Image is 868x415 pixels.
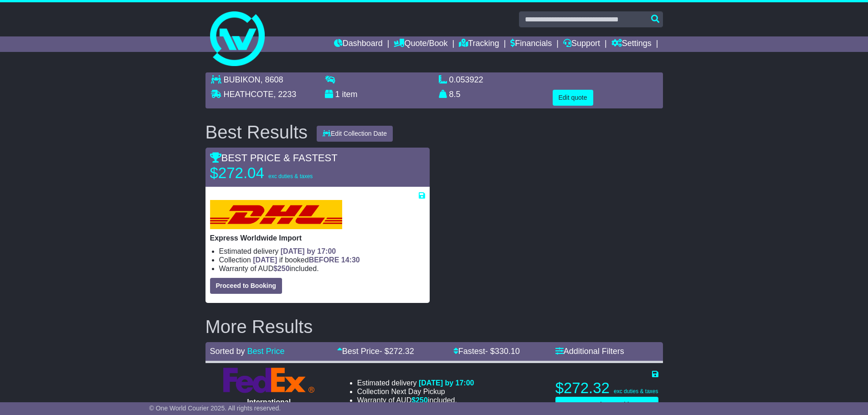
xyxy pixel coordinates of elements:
a: Dashboard [334,36,383,52]
a: Fastest- $330.10 [453,347,520,356]
div: Best Results [201,122,313,142]
span: HEATHCOTE [224,90,274,99]
span: [DATE] by 17:00 [419,379,474,387]
span: International Economy Import [240,398,298,415]
p: $272.04 [210,164,324,182]
button: Edit Collection Date [317,126,393,142]
span: 330.10 [495,347,520,356]
span: $ [273,265,290,272]
span: BUBIKON [224,75,261,84]
span: 8.5 [449,90,461,99]
button: Proceed to Booking [555,397,658,413]
p: $272.32 [555,379,658,397]
span: Next Day Pickup [391,388,445,395]
span: - $ [380,347,414,356]
li: Warranty of AUD included. [357,396,474,405]
span: 250 [277,265,290,272]
span: exc duties & taxes [614,388,658,395]
span: [DATE] [253,256,277,264]
span: 272.32 [389,347,414,356]
p: Express Worldwide Import [210,234,425,242]
span: 250 [416,396,428,404]
img: DHL: Express Worldwide Import [210,200,342,229]
span: BEST PRICE & FASTEST [210,152,338,164]
a: Quote/Book [394,36,447,52]
li: Collection [357,387,474,396]
button: Proceed to Booking [210,278,282,294]
img: FedEx Express: International Economy Import [223,368,314,393]
a: Settings [611,36,652,52]
a: Tracking [459,36,499,52]
span: , 2233 [273,90,296,99]
span: item [342,90,358,99]
button: Edit quote [553,90,593,106]
a: Best Price [247,347,285,356]
span: Sorted by [210,347,245,356]
span: 0.053922 [449,75,483,84]
span: if booked [253,256,360,264]
span: exc duties & taxes [268,173,313,179]
a: Financials [510,36,552,52]
li: Estimated delivery [357,379,474,387]
li: Warranty of AUD included. [219,264,425,273]
li: Collection [219,256,425,264]
span: $ [411,396,428,404]
span: 14:30 [341,256,360,264]
li: Estimated delivery [219,247,425,256]
a: Best Price- $272.32 [337,347,414,356]
span: 1 [335,90,340,99]
span: BEFORE [309,256,339,264]
span: © One World Courier 2025. All rights reserved. [149,405,281,412]
h2: More Results [205,317,663,337]
a: Additional Filters [555,347,624,356]
span: , 8608 [261,75,283,84]
span: - $ [485,347,520,356]
span: [DATE] by 17:00 [281,247,336,255]
a: Support [563,36,600,52]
